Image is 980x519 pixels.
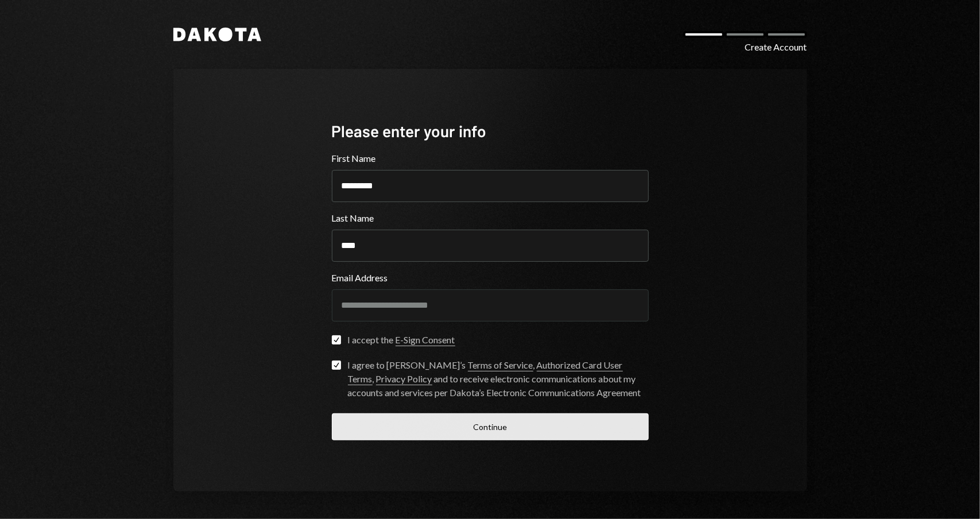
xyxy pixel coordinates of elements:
[332,152,649,165] label: First Name
[332,413,649,440] button: Continue
[332,120,649,142] div: Please enter your info
[332,271,649,285] label: Email Address
[348,333,455,347] div: I accept the
[396,334,455,346] a: E-Sign Consent
[348,359,623,385] a: Authorized Card User Terms
[376,373,432,385] a: Privacy Policy
[745,40,807,54] div: Create Account
[468,359,533,371] a: Terms of Service
[332,361,341,370] button: I agree to [PERSON_NAME]’s Terms of Service, Authorized Card User Terms, Privacy Policy and to re...
[348,358,649,400] div: I agree to [PERSON_NAME]’s , , and to receive electronic communications about my accounts and ser...
[332,211,649,225] label: Last Name
[332,335,341,344] button: I accept the E-Sign Consent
